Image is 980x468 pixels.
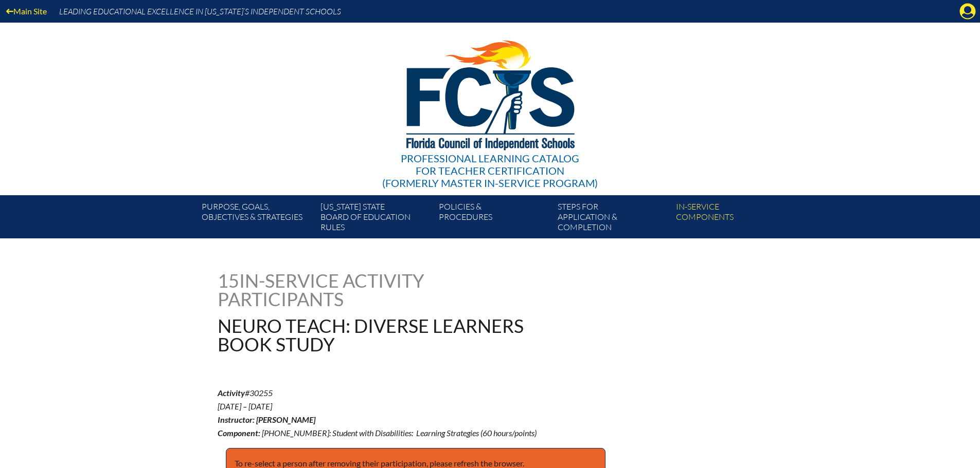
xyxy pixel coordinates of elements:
b: Component: [218,428,260,438]
a: Professional Learning Catalog for Teacher Certification(formerly Master In-service Program) [378,21,602,191]
div: Professional Learning Catalog (formerly Master In-service Program) [382,152,598,189]
span: for Teacher Certification [416,164,564,177]
p: #30255 [218,386,580,440]
b: Instructor: [218,415,255,424]
a: Purpose, goals,objectives & strategies [198,199,316,238]
a: Main Site [2,4,51,18]
span: [PERSON_NAME] [256,415,315,424]
h1: Neuro Teach: Diverse Learners Book Study [218,316,556,353]
a: [US_STATE] StateBoard of Education rules [316,199,435,238]
a: Steps forapplication & completion [554,199,672,238]
span: [PHONE_NUMBER]: Student with Disabilities: Learning Strategies [262,428,479,438]
span: 15 [218,269,239,292]
a: Policies &Procedures [435,199,553,238]
a: In-servicecomponents [672,199,790,238]
h1: In-service Activity Participants [218,271,425,308]
span: (60 hours/points) [480,428,537,438]
span: [DATE] – [DATE] [218,401,272,411]
svg: Manage account [959,3,976,20]
img: FCISlogo221.eps [384,23,596,163]
b: Activity [218,388,245,398]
